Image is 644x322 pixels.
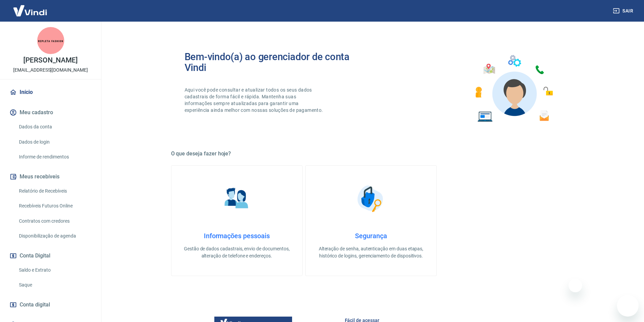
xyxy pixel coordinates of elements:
[171,165,303,276] a: Informações pessoaisInformações pessoaisGestão de dados cadastrais, envio de documentos, alteraçã...
[23,57,77,64] p: [PERSON_NAME]
[305,165,437,276] a: SegurançaSegurançaAlteração de senha, autenticação em duas etapas, histórico de logins, gerenciam...
[8,248,93,263] button: Conta Digital
[185,86,325,114] p: Aqui você pode consultar e atualizar todos os seus dados cadastrais de forma fácil e rápida. Mant...
[316,245,426,259] p: Alteração de senha, autenticação em duas etapas, histórico de logins, gerenciamento de dispositivos.
[354,182,388,216] img: Segurança
[13,67,88,74] p: [EMAIL_ADDRESS][DOMAIN_NAME]
[8,105,93,120] button: Meu cadastro
[16,263,93,277] a: Saldo e Extrato
[20,300,50,309] span: Conta digital
[617,295,639,317] iframe: Botão para abrir a janela de mensagens
[316,232,426,240] h4: Segurança
[16,214,93,228] a: Contratos com credores
[182,245,291,259] p: Gestão de dados cadastrais, envio de documentos, alteração de telefone e endereços.
[37,27,64,54] img: 92d674a2-6738-473f-9dd9-a04cb80781e6.jpeg
[16,229,93,243] a: Disponibilização de agenda
[16,120,93,134] a: Dados da conta
[8,297,93,312] a: Conta digital
[8,0,52,21] img: Vindi
[569,279,582,292] iframe: Fechar mensagem
[469,51,558,126] img: Imagem de um avatar masculino com diversos icones exemplificando as funcionalidades do gerenciado...
[8,169,93,184] button: Meus recebíveis
[16,150,93,164] a: Informe de rendimentos
[171,150,571,157] h5: O que deseja fazer hoje?
[16,278,93,292] a: Saque
[220,182,254,216] img: Informações pessoais
[612,5,636,17] button: Sair
[16,184,93,198] a: Relatório de Recebíveis
[185,51,371,73] h2: Bem-vindo(a) ao gerenciador de conta Vindi
[16,199,93,213] a: Recebíveis Futuros Online
[8,85,93,100] a: Início
[16,135,93,149] a: Dados de login
[182,232,291,240] h4: Informações pessoais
